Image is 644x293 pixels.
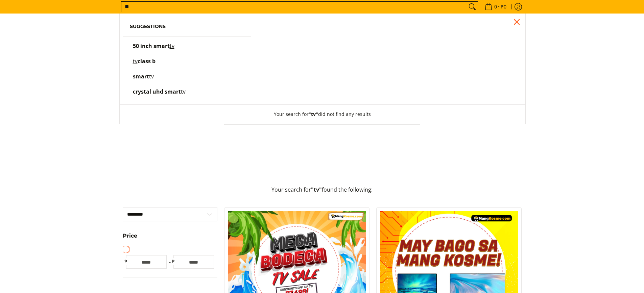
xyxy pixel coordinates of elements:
[123,258,129,265] span: ₱
[311,186,322,193] strong: "tv"
[149,73,154,80] mark: tv
[130,89,245,101] a: crystal uhd smart tv
[130,74,245,86] a: smart tv
[130,59,245,71] a: tv class b
[133,73,149,80] span: smart
[467,2,478,12] button: Search
[267,105,378,124] button: Your search for"tv"did not find any results
[130,44,245,55] a: 50 inch smart tv
[133,42,170,50] span: 50 inch smart
[133,74,154,86] p: smart tv
[123,233,137,244] summary: Open
[170,258,177,265] span: ₱
[309,111,318,117] strong: "tv"
[170,42,174,50] mark: tv
[133,44,174,55] p: 50 inch smart tv
[500,4,507,9] span: ₱0
[181,88,186,95] mark: tv
[130,24,245,30] h6: Suggestions
[133,89,186,101] p: crystal uhd smart tv
[493,4,498,9] span: 0
[123,186,522,201] p: Your search for found the following:
[483,3,508,10] span: •
[138,57,156,65] span: class b
[133,88,181,95] span: crystal uhd smart
[133,59,156,71] p: tv class b
[512,17,522,27] div: Close pop up
[133,57,138,65] mark: tv
[123,233,137,239] span: Price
